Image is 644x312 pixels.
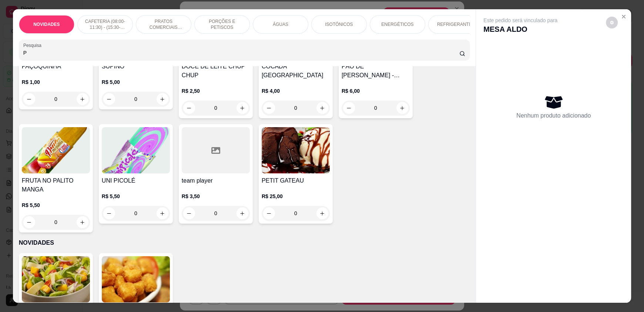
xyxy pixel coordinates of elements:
p: CAFETERIA (08:00-11:30) - (15:30-18:00) [84,18,127,30]
button: decrease-product-quantity [103,207,115,219]
img: product-image [102,127,170,173]
p: R$ 5,50 [22,201,90,209]
button: decrease-product-quantity [103,93,115,105]
p: NOVIDADES [33,21,60,27]
button: increase-product-quantity [157,207,168,219]
h4: PETIT GATEAU [262,176,330,185]
button: increase-product-quantity [237,102,248,114]
button: decrease-product-quantity [183,207,195,219]
p: R$ 25,00 [262,193,330,200]
p: R$ 5,50 [102,193,170,200]
p: ISOTÔNICOS [325,21,353,27]
p: Este pedido será vinculado para [483,17,557,24]
p: PORÇÕES E PETISCOS [201,18,244,30]
img: product-image [262,127,330,173]
h4: FRUTA NO PALITO MANGA [22,176,90,194]
button: increase-product-quantity [316,207,328,219]
p: REFRIGERANTES [437,21,475,27]
p: R$ 3,50 [182,193,250,200]
p: MESA ALDO [483,24,557,34]
button: decrease-product-quantity [263,102,275,114]
button: decrease-product-quantity [23,216,35,228]
button: decrease-product-quantity [606,17,618,28]
input: Pesquisa [23,49,460,57]
p: ENERGÉTICOS [381,21,413,27]
h4: UNI PICOLÉ [102,176,170,185]
img: product-image [22,127,90,173]
button: Close [618,11,630,23]
button: increase-product-quantity [316,102,328,114]
p: NOVIDADES [19,238,470,247]
button: increase-product-quantity [157,93,168,105]
button: decrease-product-quantity [23,93,35,105]
p: R$ 2,50 [182,87,250,95]
button: increase-product-quantity [77,93,88,105]
button: decrease-product-quantity [343,102,355,114]
button: increase-product-quantity [237,207,248,219]
p: R$ 5,00 [102,78,170,86]
button: increase-product-quantity [77,216,88,228]
h4: SUPINO [102,62,170,71]
p: R$ 1,00 [22,78,90,86]
p: R$ 6,00 [342,87,410,95]
p: PRATOS COMERCIAIS (11:30-15:30) [142,18,185,30]
p: Nenhum produto adicionado [516,111,591,120]
button: decrease-product-quantity [263,207,275,219]
button: increase-product-quantity [396,102,408,114]
img: product-image [102,256,170,302]
p: R$ 4,00 [262,87,330,95]
button: decrease-product-quantity [183,102,195,114]
img: product-image [22,256,90,302]
h4: PÃO DE [PERSON_NAME] - PRINCESS [342,62,410,80]
p: ÁGUAS [273,21,288,27]
h4: PAÇOQUINHA [22,62,90,71]
label: Pesquisa [23,42,44,48]
h4: COCADA [GEOGRAPHIC_DATA] [262,62,330,80]
h4: DOCE DE LEITE CHUP CHUP [182,62,250,80]
h4: team player [182,176,250,185]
